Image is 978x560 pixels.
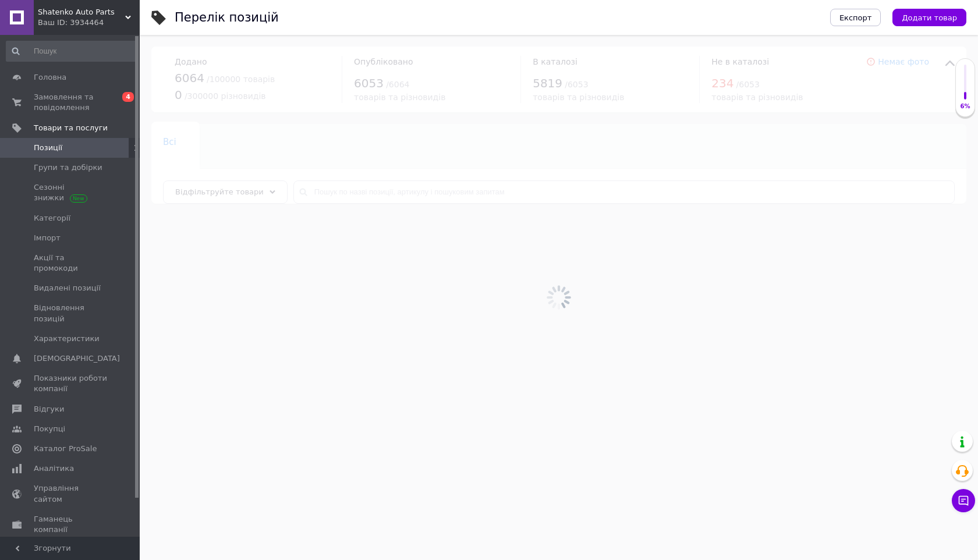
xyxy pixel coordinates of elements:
span: Категорії [34,213,70,224]
span: Аналітика [34,463,74,474]
span: Імпорт [34,233,61,243]
span: Експорт [839,13,872,22]
span: Відгуки [34,404,64,414]
span: Управління сайтом [34,483,108,504]
span: Відновлення позицій [34,303,108,324]
span: Головна [34,72,66,83]
span: Каталог ProSale [34,444,97,454]
span: Видалені позиції [34,283,101,293]
input: Пошук [6,41,137,62]
span: Позиції [34,143,62,153]
button: Чат з покупцем [952,489,975,512]
span: Замовлення та повідомлення [34,92,108,113]
span: Сезонні знижки [34,182,108,203]
button: Експорт [830,9,881,26]
span: Акції та промокоди [34,253,108,274]
div: Ваш ID: 3934464 [38,17,140,28]
span: Товари та послуги [34,123,108,133]
span: Shatenko Auto Parts [38,7,125,17]
button: Додати товар [892,9,966,26]
span: Покупці [34,424,65,434]
span: Показники роботи компанії [34,373,108,394]
span: Групи та добірки [34,162,102,173]
span: 4 [122,92,134,102]
span: Гаманець компанії [34,514,108,535]
span: Характеристики [34,334,100,344]
div: 6% [956,102,975,111]
div: Перелік позицій [175,12,279,24]
span: Додати товар [902,13,957,22]
span: [DEMOGRAPHIC_DATA] [34,353,120,364]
